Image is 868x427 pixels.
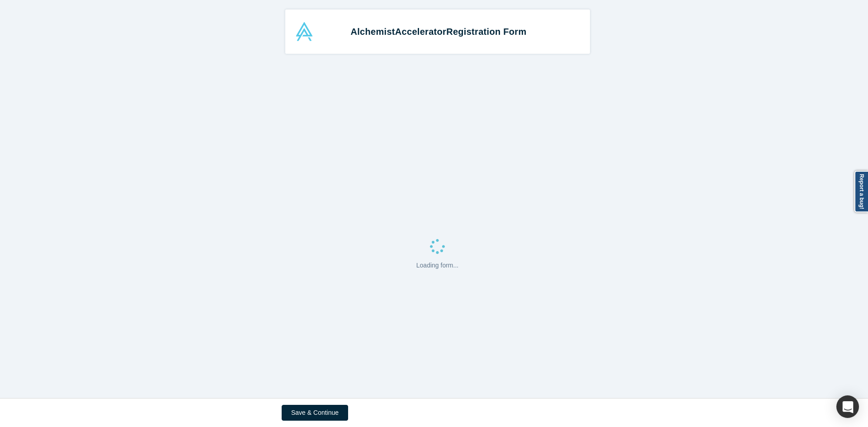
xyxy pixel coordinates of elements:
span: Accelerator [395,27,446,37]
a: Report a bug! [854,171,868,212]
button: Save & Continue [282,405,348,421]
p: Loading form... [416,261,458,270]
strong: Alchemist Registration Form [351,27,527,37]
img: Alchemist Accelerator Logo [295,22,314,41]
